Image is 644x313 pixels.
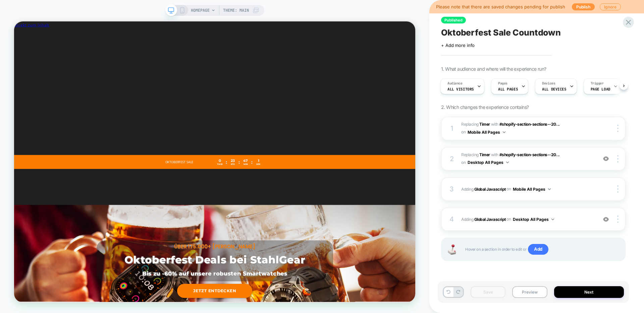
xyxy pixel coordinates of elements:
[448,213,455,225] div: 4
[223,5,249,16] span: Theme: MAIN
[542,87,566,91] span: ALL DEVICES
[202,185,239,190] span: OKTOBERFEST SALE
[498,87,518,91] span: ALL PAGES
[465,244,618,255] span: Hover on a section in order to edit or
[441,17,466,23] span: Published
[498,81,507,86] span: Pages
[617,155,619,163] img: close
[591,87,610,91] span: Page Load
[447,87,474,91] span: All Visitors
[191,5,210,16] span: HOMEPAGE
[617,125,619,132] img: close
[600,3,621,10] button: Ignore
[474,186,506,191] b: Global Javascript
[506,162,509,163] img: down arrow
[468,128,505,136] button: Mobile All Pages
[316,181,318,193] div: :
[506,185,511,193] span: on
[512,286,547,298] button: Preview
[479,152,490,157] b: Timer
[269,189,279,192] div: Tage
[474,216,506,222] b: Global Javascript
[528,244,548,255] span: Add
[448,122,455,134] div: 1
[299,181,301,193] div: :
[286,189,297,192] div: Std
[282,181,284,193] div: :
[603,156,609,162] img: crossed eye
[461,128,466,136] span: on
[461,215,594,224] span: Adding
[461,159,466,166] span: on
[461,122,490,127] span: Replacing
[304,189,314,192] div: Min
[441,27,561,38] span: Oktoberfest Sale Countdown
[447,81,463,86] span: Audience
[321,183,331,188] div: 1
[441,104,529,110] span: 2. Which changes the experience contains?
[617,215,619,223] img: close
[551,218,554,220] img: down arrow
[448,153,455,165] div: 2
[554,286,624,298] button: Next
[572,3,595,10] button: Publish
[304,183,314,188] div: 47
[110,295,425,305] h3: Über 175.000+ [PERSON_NAME]
[286,183,297,188] div: 23
[548,188,551,190] img: down arrow
[513,215,554,224] button: Desktop All Pages
[491,152,498,157] span: WITH
[471,286,505,298] button: Save
[513,185,551,193] button: Mobile All Pages
[321,189,331,192] div: Sek
[461,185,594,193] span: Adding
[441,43,475,48] span: + Add more info
[468,158,509,167] button: Desktop All Pages
[445,244,459,255] img: Joystick
[479,122,490,127] b: Timer
[269,183,279,188] div: 0
[491,122,498,127] span: WITH
[499,122,560,127] span: #shopify-section-sections--20...
[591,81,604,86] span: Trigger
[506,215,511,223] span: on
[441,66,546,72] span: 1. What audience and where will the experience run?
[503,131,505,133] img: down arrow
[499,152,560,157] span: #shopify-section-sections--20...
[461,152,490,157] span: Replacing
[542,81,555,86] span: Devices
[617,185,619,193] img: close
[603,216,609,222] img: crossed eye
[448,183,455,195] div: 3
